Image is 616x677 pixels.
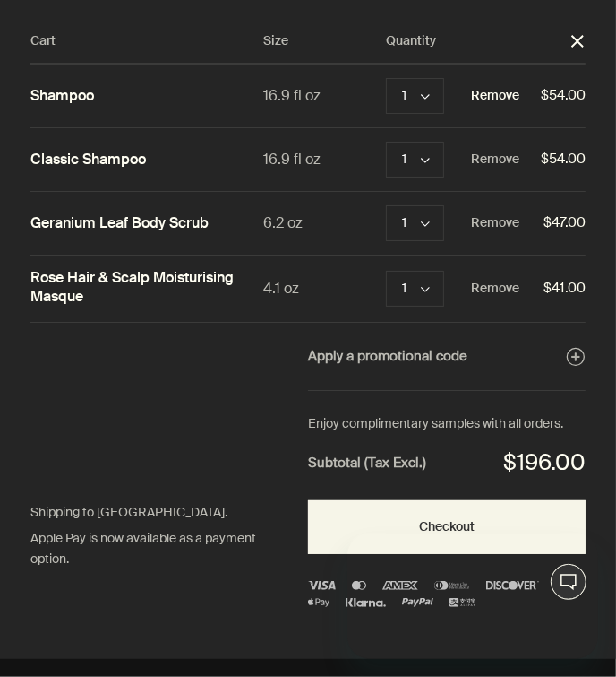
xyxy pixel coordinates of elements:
div: Size [263,30,385,52]
div: Shipping to [GEOGRAPHIC_DATA]. [30,502,272,524]
strong: Subtotal (Tax Excl.) [308,452,426,475]
div: 16.9 fl oz [263,83,385,108]
button: Quantity 1 [386,78,444,114]
span: $41.00 [519,277,586,300]
a: Classic Shampoo [30,151,146,169]
span: $54.00 [519,84,586,108]
div: Quantity [386,30,569,52]
div: Aesop says "Our consultants are available now to offer personalised product advice.". Open messag... [295,482,598,659]
button: Apply a promotional code [308,345,586,369]
button: Remove [471,149,519,170]
button: Remove [471,278,519,299]
button: Remove [471,213,519,234]
iframe: Message from Aesop [347,534,598,659]
div: Apple Pay is now available as a payment option. [30,528,272,571]
span: $54.00 [519,148,586,171]
div: Enjoy complimentary samples with all orders. [308,413,586,435]
a: Shampoo [30,87,94,106]
div: Cart [30,30,263,52]
button: Quantity 1 [386,205,444,241]
button: Remove [471,85,519,107]
button: Quantity 1 [386,142,444,178]
button: Quantity 1 [386,271,444,307]
a: Rose Hair & Scalp Moisturising Masque [30,269,245,307]
a: Geranium Leaf Body Scrub [30,214,209,233]
div: $196.00 [503,444,586,482]
div: 16.9 fl oz [263,147,385,171]
span: $47.00 [519,212,586,235]
div: 6.2 oz [263,211,385,235]
div: 4.1 oz [263,276,385,300]
button: Close [569,33,586,49]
